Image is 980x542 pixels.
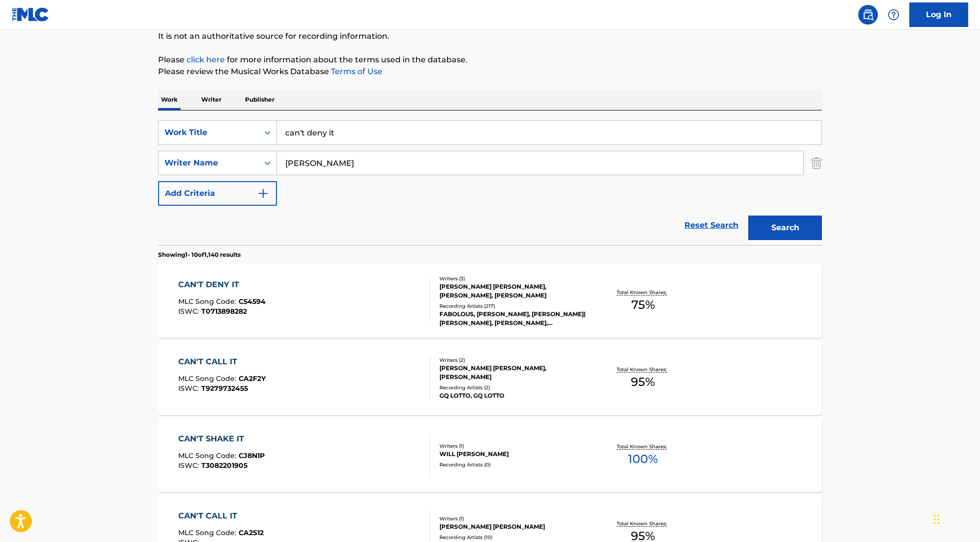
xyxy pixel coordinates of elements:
div: Recording Artists ( 10 ) [439,534,588,541]
span: MLC Song Code : [178,528,239,537]
a: Public Search [858,5,878,25]
img: Delete Criterion [811,151,822,175]
div: Drag [934,505,940,534]
p: Total Known Shares: [617,443,669,450]
a: CAN'T DENY ITMLC Song Code:C54594ISWC:T0713898282Writers (3)[PERSON_NAME] [PERSON_NAME], [PERSON_... [158,264,822,338]
img: MLC Logo [12,7,50,22]
p: Work [158,89,181,110]
img: 9d2ae6d4665cec9f34b9.svg [257,188,269,199]
span: C54594 [239,297,266,306]
div: Writers ( 2 ) [439,356,588,364]
div: WILL [PERSON_NAME] [439,450,588,459]
a: Reset Search [680,215,743,236]
span: CA2S12 [239,528,264,537]
a: Terms of Use [329,67,382,76]
img: search [862,9,874,21]
span: ISWC : [178,307,201,316]
img: help [888,9,899,21]
form: Search Form [158,120,822,245]
span: MLC Song Code : [178,451,239,460]
span: T0713898282 [201,307,247,316]
p: Showing 1 - 10 of 1,140 results [158,250,241,259]
p: Publisher [242,89,277,110]
p: Please for more information about the terms used in the database. [158,54,822,66]
span: CJ8N1P [239,451,265,460]
div: Writers ( 1 ) [439,515,588,522]
p: It is not an authoritative source for recording information. [158,30,822,42]
button: Add Criteria [158,181,277,206]
div: Writers ( 3 ) [439,275,588,282]
div: Work Title [164,127,253,138]
div: CAN'T CALL IT [178,510,264,522]
a: Log In [909,2,968,27]
span: 95 % [631,373,655,391]
iframe: Chat Widget [931,495,980,542]
button: Search [748,216,822,240]
div: GQ LOTTO, GQ LOTTO [439,391,588,400]
p: Total Known Shares: [617,366,669,373]
div: [PERSON_NAME] [PERSON_NAME] [439,522,588,531]
span: 100 % [628,450,658,468]
div: CAN'T DENY IT [178,279,266,291]
span: ISWC : [178,461,201,470]
div: Recording Artists ( 0 ) [439,461,588,468]
span: T3082201905 [201,461,247,470]
span: T9279732455 [201,384,248,393]
a: CAN'T SHAKE ITMLC Song Code:CJ8N1PISWC:T3082201905Writers (1)WILL [PERSON_NAME]Recording Artists ... [158,418,822,492]
span: CA2F2Y [239,374,266,383]
p: Please review the Musical Works Database [158,66,822,78]
span: MLC Song Code : [178,374,239,383]
span: 75 % [631,296,655,314]
a: click here [187,55,225,64]
div: CAN'T SHAKE IT [178,433,265,445]
p: Total Known Shares: [617,520,669,527]
div: [PERSON_NAME] [PERSON_NAME], [PERSON_NAME], [PERSON_NAME] [439,282,588,300]
span: MLC Song Code : [178,297,239,306]
div: Help [884,5,903,25]
a: CAN'T CALL ITMLC Song Code:CA2F2YISWC:T9279732455Writers (2)[PERSON_NAME] [PERSON_NAME], [PERSON_... [158,341,822,415]
div: [PERSON_NAME] [PERSON_NAME], [PERSON_NAME] [439,364,588,381]
div: Recording Artists ( 2 ) [439,384,588,391]
div: Recording Artists ( 217 ) [439,302,588,310]
div: Writer Name [164,157,253,169]
span: ISWC : [178,384,201,393]
div: Writers ( 1 ) [439,442,588,450]
p: Total Known Shares: [617,289,669,296]
div: FABOLOUS, [PERSON_NAME], [PERSON_NAME]|[PERSON_NAME], [PERSON_NAME], [PERSON_NAME] [439,310,588,327]
p: Writer [198,89,224,110]
div: CAN'T CALL IT [178,356,266,368]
